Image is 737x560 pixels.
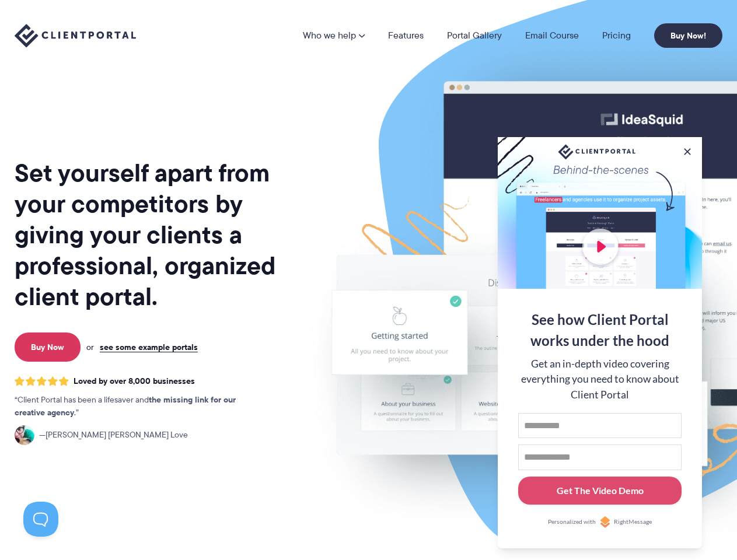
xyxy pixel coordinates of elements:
a: Pricing [602,31,631,40]
img: Personalized with RightMessage [599,516,611,528]
strong: the missing link for our creative agency [15,393,236,419]
a: Personalized withRightMessage [518,516,682,528]
div: Get an in-depth video covering everything you need to know about Client Portal [518,356,682,402]
a: Who we help [303,31,365,40]
a: see some example portals [100,342,198,352]
a: Portal Gallery [447,31,502,40]
div: Get The Video Demo [557,484,644,498]
span: RightMessage [614,517,652,527]
span: [PERSON_NAME] [PERSON_NAME] Love [39,429,188,442]
a: Buy Now [15,332,81,362]
a: Buy Now! [654,23,722,48]
span: or [86,342,94,352]
span: Personalized with [548,517,596,527]
iframe: Toggle Customer Support [23,502,58,537]
a: Features [388,31,424,40]
a: Email Course [525,31,579,40]
p: Client Portal has been a lifesaver and . [15,394,260,419]
button: Get The Video Demo [518,477,682,505]
span: Loved by over 8,000 businesses [74,376,195,386]
h1: Set yourself apart from your competitors by giving your clients a professional, organized client ... [15,157,298,312]
div: See how Client Portal works under the hood [518,309,682,351]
